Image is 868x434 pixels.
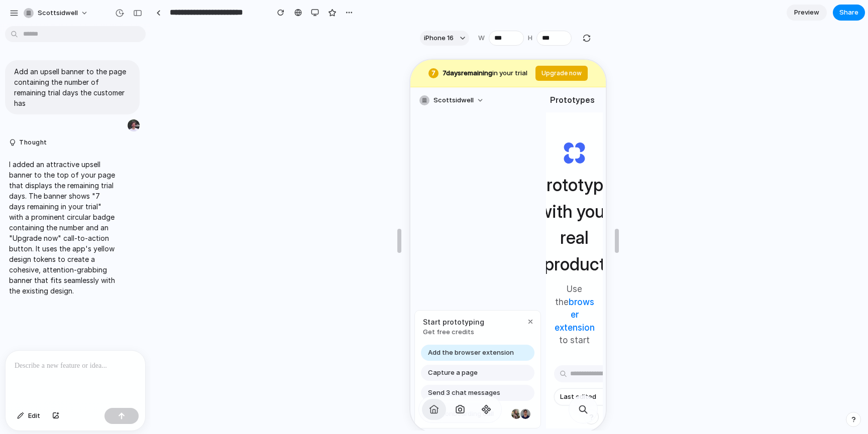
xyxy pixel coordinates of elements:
[32,9,117,19] span: in your trial
[12,408,45,424] button: Edit
[20,5,93,21] button: scottsidwell
[23,36,63,46] span: scottsidwell
[420,31,469,46] button: iPhone 16
[14,66,131,108] p: Add an upsell banner to the page containing the number of remaining trial days the customer has
[32,9,82,17] strong: 7 day s remaining
[833,5,865,21] button: Share
[13,257,74,267] span: Start prototyping
[478,33,485,43] label: W
[38,8,78,18] span: scottsidwell
[528,33,532,43] label: H
[28,411,40,421] span: Edit
[144,223,184,287] span: Use the to start
[136,34,184,46] h2: Prototypes
[13,267,74,277] span: Get free credits
[125,6,177,21] button: Upgrade now
[794,8,819,18] span: Preview
[144,237,184,273] a: browser extension
[424,33,454,43] span: iPhone 16
[126,112,202,217] h1: Prototype with your real product
[18,9,28,19] div: 7
[144,329,206,346] button: Last edited
[150,332,186,342] span: Last edited
[18,288,103,298] span: Add the browser extension
[9,159,117,296] p: I added an attractive upsell banner to the top of your page that displays the remaining trial day...
[18,308,67,318] span: Capture a page
[18,328,90,338] span: Send 3 chat messages
[839,8,858,18] span: Share
[787,5,827,21] a: Preview
[5,33,79,49] button: scottsidwell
